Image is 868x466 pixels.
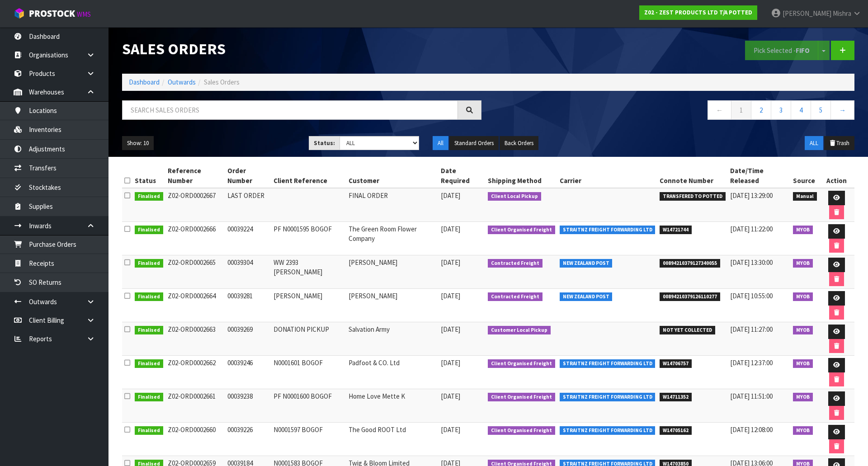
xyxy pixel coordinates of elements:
button: Standard Orders [449,136,499,151]
td: Padfoot & CO. Ltd [346,356,439,389]
td: PF N0001600 BOGOF [271,389,346,423]
strong: Status: [314,139,335,147]
span: STRAITNZ FREIGHT FORWARDING LTD [560,226,656,235]
td: 00039304 [225,255,271,289]
span: W14721744 [660,226,692,235]
th: Customer [346,164,439,188]
span: MYOB [793,259,813,268]
td: Z02-ORD0002664 [165,289,226,322]
small: WMS [77,10,91,19]
span: Finalised [135,226,163,235]
span: [DATE] 11:22:00 [730,225,773,233]
span: [DATE] 11:27:00 [730,325,773,334]
input: Search sales orders [122,100,458,120]
td: Z02-ORD0002667 [165,188,226,222]
span: MYOB [793,326,813,335]
td: 00039281 [225,289,271,322]
span: Contracted Freight [488,259,542,268]
td: 00039226 [225,423,271,456]
th: Source [791,164,819,188]
span: Client Organised Freight [488,226,555,235]
span: MYOB [793,292,813,301]
span: [DATE] [441,392,460,400]
th: Client Reference [271,164,346,188]
td: Home Love Mette K [346,389,439,423]
nav: Page navigation [495,100,854,122]
span: Sales Orders [204,78,240,86]
th: Action [819,164,854,188]
td: [PERSON_NAME] [346,289,439,322]
span: Finalised [135,326,163,335]
td: LAST ORDER [225,188,271,222]
td: 00039269 [225,322,271,356]
h1: Sales Orders [122,41,481,57]
span: 00894210379127340055 [660,259,720,268]
button: All [433,136,448,151]
a: 1 [731,100,751,120]
span: NEW ZEALAND POST [560,292,613,301]
td: 00039238 [225,389,271,423]
strong: FIFO [796,46,810,55]
span: [DATE] 13:30:00 [730,258,773,267]
td: Z02-ORD0002661 [165,389,226,423]
a: Outwards [168,78,196,86]
td: N0001597 BOGOF [271,423,346,456]
span: NEW ZEALAND POST [560,259,613,268]
th: Date/Time Released [728,164,791,188]
span: MYOB [793,426,813,435]
span: MYOB [793,393,813,402]
span: STRAITNZ FREIGHT FORWARDING LTD [560,426,656,435]
a: 5 [811,100,831,120]
span: Client Local Pickup [488,192,541,201]
button: Back Orders [500,136,538,151]
strong: Z02 - ZEST PRODUCTS LTD T/A POTTED [644,9,752,16]
span: Customer Local Pickup [488,326,551,335]
td: Z02-ORD0002663 [165,322,226,356]
span: TRANSFERED TO POTTED [660,192,726,201]
button: Show: 10 [122,136,154,151]
span: Contracted Freight [488,292,542,301]
span: Finalised [135,393,163,402]
span: [DATE] 12:08:00 [730,425,773,434]
button: Trash [824,136,854,151]
th: Order Number [225,164,271,188]
th: Reference Number [165,164,226,188]
span: MYOB [793,359,813,368]
span: [DATE] 13:29:00 [730,191,773,200]
span: STRAITNZ FREIGHT FORWARDING LTD [560,393,656,402]
span: [DATE] [441,292,460,300]
span: Finalised [135,192,163,201]
a: ← [708,100,731,120]
td: 00039246 [225,356,271,389]
th: Date Required [439,164,486,188]
span: Client Organised Freight [488,359,555,368]
td: Z02-ORD0002666 [165,222,226,255]
span: Finalised [135,426,163,435]
span: Client Organised Freight [488,393,555,402]
span: ProStock [29,8,75,19]
span: [DATE] 10:55:00 [730,292,773,300]
span: 00894210379126110277 [660,292,720,301]
span: [DATE] [441,191,460,200]
span: [DATE] 11:51:00 [730,392,773,400]
a: → [830,100,854,120]
a: 3 [771,100,791,120]
td: The Good ROOT Ltd [346,423,439,456]
th: Connote Number [657,164,728,188]
span: [DATE] [441,425,460,434]
span: Finalised [135,359,163,368]
span: Finalised [135,259,163,268]
a: Z02 - ZEST PRODUCTS LTD T/A POTTED [639,5,757,20]
td: 00039224 [225,222,271,255]
span: STRAITNZ FREIGHT FORWARDING LTD [560,359,656,368]
span: Mishra [833,9,851,18]
span: [PERSON_NAME] [783,9,831,18]
th: Status [132,164,165,188]
span: [DATE] [441,225,460,233]
td: Z02-ORD0002665 [165,255,226,289]
td: N0001601 BOGOF [271,356,346,389]
span: W14705162 [660,426,692,435]
td: Z02-ORD0002662 [165,356,226,389]
td: [PERSON_NAME] [271,289,346,322]
span: Finalised [135,292,163,301]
